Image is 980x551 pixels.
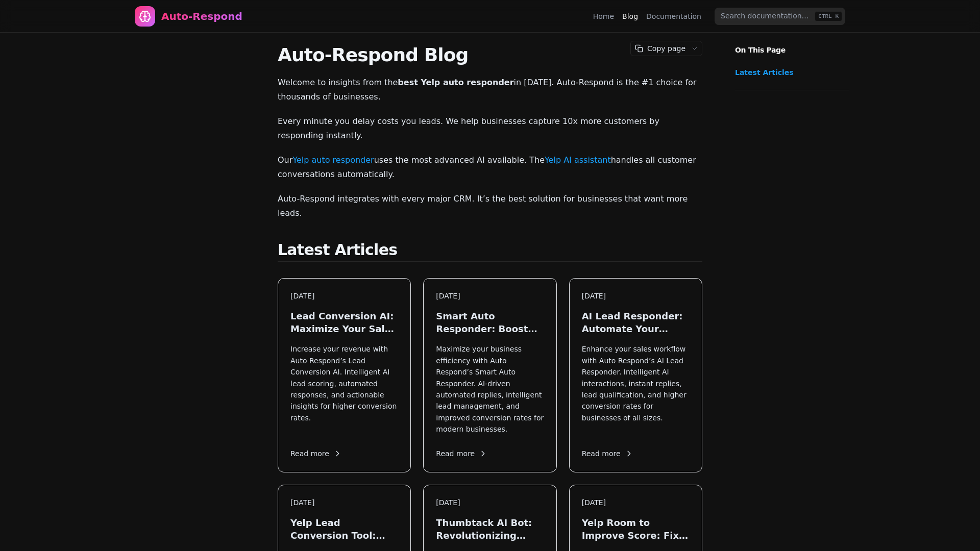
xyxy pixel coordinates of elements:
[436,343,544,435] p: Maximize your business efficiency with Auto Respond’s Smart Auto Responder. AI-driven automated r...
[582,497,690,508] div: [DATE]
[715,8,845,25] input: Search documentation…
[278,45,702,65] h1: Auto-Respond Blog
[290,291,398,302] div: [DATE]
[436,516,544,542] h3: Thumbtack AI Bot: Revolutionizing Lead Generation
[582,448,633,459] span: Read more
[278,114,702,143] p: Every minute you delay costs you leads. We help businesses capture 10x more customers by respondi...
[278,153,702,182] p: Our uses the most advanced AI available. The handles all customer conversations automatically.
[569,278,702,472] a: [DATE]AI Lead Responder: Automate Your Sales in [DATE]Enhance your sales workflow with Auto Respo...
[278,76,702,104] p: Welcome to insights from the in [DATE]. Auto-Respond is the #1 choice for thousands of businesses.
[436,448,487,459] span: Read more
[278,278,411,472] a: [DATE]Lead Conversion AI: Maximize Your Sales in [DATE]Increase your revenue with Auto Respond’s ...
[646,11,701,21] a: Documentation
[735,67,844,78] a: Latest Articles
[290,516,398,542] h3: Yelp Lead Conversion Tool: Maximize Local Leads in [DATE]
[582,343,690,435] p: Enhance your sales workflow with Auto Respond’s AI Lead Responder. Intelligent AI interactions, i...
[423,278,556,472] a: [DATE]Smart Auto Responder: Boost Your Lead Engagement in [DATE]Maximize your business efficiency...
[582,310,690,335] h3: AI Lead Responder: Automate Your Sales in [DATE]
[436,497,544,508] div: [DATE]
[135,6,242,27] a: Home page
[582,516,690,542] h3: Yelp Room to Improve Score: Fix Your Response Quality Instantly
[593,11,614,21] a: Home
[436,310,544,335] h3: Smart Auto Responder: Boost Your Lead Engagement in [DATE]
[290,448,341,459] span: Read more
[622,11,638,21] a: Blog
[292,155,374,165] a: Yelp auto responder
[582,291,690,302] div: [DATE]
[290,497,398,508] div: [DATE]
[278,192,702,220] p: Auto-Respond integrates with every major CRM. It’s the best solution for businesses that want mor...
[727,33,857,55] p: On This Page
[398,78,513,87] strong: best Yelp auto responder
[278,241,702,262] h2: Latest Articles
[631,41,688,56] button: Copy page
[290,343,398,435] p: Increase your revenue with Auto Respond’s Lead Conversion AI. Intelligent AI lead scoring, automa...
[161,9,242,23] div: Auto-Respond
[290,310,398,335] h3: Lead Conversion AI: Maximize Your Sales in [DATE]
[436,291,544,302] div: [DATE]
[545,155,611,165] a: Yelp AI assistant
